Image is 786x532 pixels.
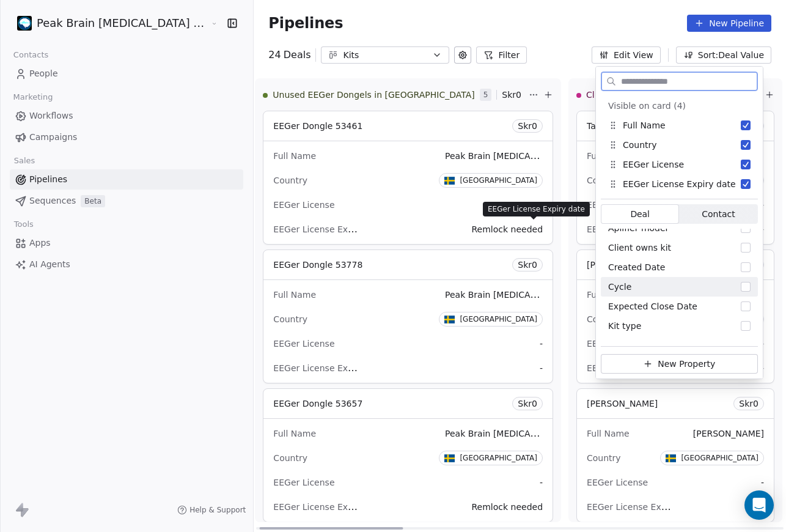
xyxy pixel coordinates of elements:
a: Campaigns [10,127,243,147]
span: Country [587,175,621,185]
span: Campaigns [29,131,77,144]
span: [PERSON_NAME] [587,260,658,270]
span: Full Name [587,151,630,161]
span: Full Name [273,151,316,161]
span: Remlock needed [471,224,543,234]
button: Filter [476,46,527,64]
span: AI Agents [29,258,70,271]
a: Pipelines [10,169,243,190]
span: Help & Support [189,505,246,515]
span: People [29,67,58,80]
span: Contact [702,208,735,221]
div: EEGer Dongle 53778Skr0Full NamePeak Brain [MEDICAL_DATA] Stockholm KEEPCountry[GEOGRAPHIC_DATA]EE... [263,249,553,383]
span: Full Name [273,429,316,438]
div: Visible on card (4) [608,100,751,112]
span: [PERSON_NAME] [693,429,764,438]
button: New Pipeline [687,15,771,32]
button: Peak Brain [MEDICAL_DATA] [GEOGRAPHIC_DATA] AB [15,13,201,34]
div: [GEOGRAPHIC_DATA] [460,454,537,462]
span: EEGer Dongle 53657 [273,399,362,408]
span: Full Name [587,290,630,300]
button: Sort: Deal Value [676,46,771,64]
span: EEGer License Expiry date [587,501,700,512]
span: EEGer License [273,478,334,487]
span: Contacts [8,46,54,64]
span: Full Name [273,290,316,300]
span: EEGer License [587,200,648,210]
span: EEGer License [587,478,648,487]
div: [GEOGRAPHIC_DATA] [460,315,537,323]
span: Tools [9,215,39,234]
div: [GEOGRAPHIC_DATA] [681,454,758,462]
div: Laptop model [601,336,758,355]
span: Peak Brain [MEDICAL_DATA] [GEOGRAPHIC_DATA] AB [37,15,208,31]
span: EEGer License [273,339,334,349]
div: Client owns kit [601,238,758,257]
span: Skr 0 [502,89,521,101]
span: EEGer License [273,200,334,210]
a: Help & Support [177,505,246,515]
span: EEGer Dongle 53461 [273,121,362,131]
div: Full Name [608,119,666,132]
span: Pipelines [268,15,343,32]
div: [GEOGRAPHIC_DATA] [460,176,537,185]
span: EEGer License Expiry date [587,223,700,235]
div: EEGer License [608,158,684,171]
span: Skr 0 [518,397,537,410]
span: - [540,476,543,489]
div: Kits [343,49,427,62]
span: [PERSON_NAME] [587,399,658,408]
span: Unused EEGer Dongels in [GEOGRAPHIC_DATA] [273,89,474,101]
span: EEGer License Expiry date [273,362,386,374]
span: Country [273,314,307,324]
span: Workflows [29,109,73,122]
span: Deals [284,48,311,62]
span: Sales [9,152,40,170]
a: People [10,64,243,84]
a: Workflows [10,106,243,126]
div: Country [608,139,657,152]
span: 5 [480,89,492,101]
div: Clients waiting for a kit3Skr0 [576,79,747,111]
span: EEGer Dongle 53778 [273,260,362,270]
span: Country [587,453,621,463]
span: Sequences [29,194,76,207]
span: EEGer License Expiry date [273,223,386,235]
div: Expected Close Date [601,297,758,316]
span: Pipelines [29,173,67,186]
a: Apps [10,233,243,253]
a: AI Agents [10,254,243,275]
span: Country [273,175,307,185]
div: Suggestions [596,96,763,379]
div: Kit type [601,316,758,336]
div: Taym ITaSkr0Full Name[PERSON_NAME]Country[GEOGRAPHIC_DATA]EEGer License-EEGer License Expiry date- [576,111,774,245]
span: Peak Brain [MEDICAL_DATA] Stockholm KEEP [445,427,637,439]
span: Peak Brain [MEDICAL_DATA] Stockholm KEEP [445,289,637,300]
div: EEGer License Expiry date [608,178,736,191]
span: - [540,338,543,350]
div: 24 [268,48,310,62]
div: EEGer Dongle 53657Skr0Full NamePeak Brain [MEDICAL_DATA] Stockholm KEEPCountry[GEOGRAPHIC_DATA]EE... [263,388,553,522]
button: Edit View [592,46,661,64]
span: Country [587,314,621,324]
button: New Property [601,354,758,374]
span: Peak Brain [MEDICAL_DATA] Stockholm KEEP [445,150,637,161]
span: EEGer License Expiry date [273,501,386,512]
div: Cycle [601,277,758,297]
span: Country [273,453,307,463]
span: Remlock needed [471,502,543,512]
div: Open Intercom Messenger [744,490,774,520]
span: Skr 0 [518,120,537,132]
div: Unused EEGer Dongels in [GEOGRAPHIC_DATA]5Skr0 [263,79,526,111]
span: - [761,476,764,489]
img: Peak%20brain.png [17,16,32,31]
span: EEGer License [587,339,648,349]
span: Skr 0 [518,259,537,271]
a: SequencesBeta [10,191,243,211]
span: - [540,362,543,374]
span: Beta [81,195,105,207]
span: - [540,199,543,211]
div: [PERSON_NAME]Skr0Full Name[PERSON_NAME]Country[GEOGRAPHIC_DATA]EEGer License-EEGer License Expiry... [576,388,774,522]
span: Clients waiting for a kit [586,89,685,101]
span: Skr 0 [739,397,758,410]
